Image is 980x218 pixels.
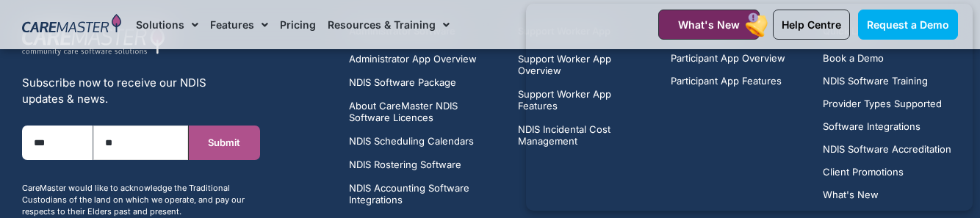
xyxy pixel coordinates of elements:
[349,159,501,170] a: NDIS Rostering Software
[526,4,973,211] iframe: Popup CTA
[22,14,121,36] img: CareMaster Logo
[189,126,260,160] button: Submit
[518,123,653,147] a: NDIS Incidental Cost Management
[349,76,501,88] a: NDIS Software Package
[349,100,501,123] a: About CareMaster NDIS Software Licences
[349,135,501,147] a: NDIS Scheduling Calendars
[349,159,461,170] span: NDIS Rostering Software
[349,53,477,65] span: Administrator App Overview
[518,88,653,112] a: Support Worker App Features
[349,76,456,88] span: NDIS Software Package
[208,137,240,148] span: Submit
[22,182,260,217] div: CareMaster would like to acknowledge the Traditional Custodians of the land on which we operate, ...
[349,53,501,65] a: Administrator App Overview
[22,75,260,107] div: Subscribe now to receive our NDIS updates & news.
[349,135,474,147] span: NDIS Scheduling Calendars
[518,53,653,76] a: Support Worker App Overview
[349,182,501,206] a: NDIS Accounting Software Integrations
